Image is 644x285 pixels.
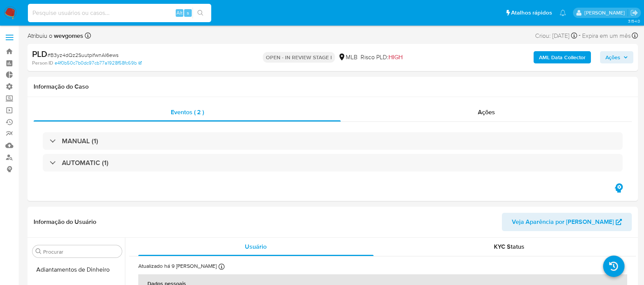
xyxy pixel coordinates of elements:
[47,51,118,59] span: # B3yz4dQz2SuutpifwnAI6ews
[52,31,83,40] b: wevgomes
[338,53,358,62] div: MLB
[494,242,524,251] span: KYC Status
[560,10,566,16] a: Notificações
[62,137,98,145] h3: MANUAL (1)
[176,9,183,16] span: Alt
[263,52,335,63] p: OPEN - IN REVIEW STAGE I
[28,32,83,40] span: Atribuiu o
[32,60,53,66] b: Person ID
[34,83,632,91] h1: Informação do Caso
[28,8,211,18] input: Pesquise usuários ou casos...
[36,248,42,254] button: Procurar
[579,31,581,41] span: -
[193,8,208,18] button: search-icon
[55,60,142,66] a: e4f0b50c7b0dc97cb77a1928f58fc69b
[34,218,96,226] h1: Informação do Usuário
[138,262,217,270] p: Atualizado há 9 [PERSON_NAME]
[600,51,633,63] button: Ações
[584,9,628,16] p: adriano.brito@mercadolivre.com
[478,108,495,117] span: Ações
[535,31,577,41] div: Criou: [DATE]
[171,108,204,117] span: Eventos ( 2 )
[511,9,552,17] span: Atalhos rápidos
[630,9,638,17] a: Sair
[32,48,47,60] b: PLD
[245,242,267,251] span: Usuário
[43,132,623,150] div: MANUAL (1)
[582,32,631,40] span: Expira em um mês
[512,213,614,231] span: Veja Aparência por [PERSON_NAME]
[43,154,623,172] div: AUTOMATIC (1)
[361,53,403,62] span: Risco PLD:
[539,51,586,63] b: AML Data Collector
[502,213,632,231] button: Veja Aparência por [PERSON_NAME]
[29,261,125,279] button: Adiantamentos de Dinheiro
[534,51,591,63] button: AML Data Collector
[43,248,119,255] input: Procurar
[388,53,403,62] span: HIGH
[605,51,620,63] span: Ações
[62,159,108,167] h3: AUTOMATIC (1)
[187,9,189,16] span: s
